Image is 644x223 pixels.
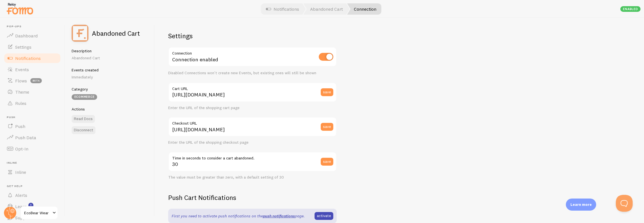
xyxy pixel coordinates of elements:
a: Notifications [3,53,61,64]
span: Rules [15,100,26,106]
a: Push Data [3,132,61,143]
a: Learn [3,201,61,212]
button: save [321,88,333,96]
a: Flows beta [3,75,61,86]
div: Enter the URL of the shopping cart page [168,105,337,111]
a: Push [3,121,61,132]
span: Learn [15,204,27,209]
p: Learn more [570,202,592,207]
a: Opt-In [3,143,61,154]
input: 30 [168,152,337,172]
span: Notifications [15,55,41,61]
span: Alerts [15,192,27,198]
h2: Push Cart Notifications [168,193,337,202]
button: Disconnect [72,126,95,134]
a: EcoBear Wear [20,206,58,220]
h5: Description [72,48,148,53]
a: Events [3,64,61,75]
a: Rules [3,98,61,109]
span: Theme [15,89,29,95]
button: save [321,158,333,166]
a: Dashboard [3,30,61,41]
span: Opt-In [15,146,28,152]
div: Disabled Connections won't create new Events, but existing ones will still be shown [168,71,337,76]
span: Pop-ups [7,25,61,28]
div: The value must be greater than zero, with a default setting of 30 [168,175,337,180]
span: Dashboard [15,33,38,39]
span: beta [30,78,42,83]
span: Inline [15,169,26,175]
span: Get Help [7,184,61,188]
span: EcoBear Wear [24,210,51,216]
div: Connection enabled [168,47,337,67]
button: save [321,123,333,131]
span: Flows [15,78,27,84]
span: Push [15,123,25,129]
div: eCommerce [72,94,97,100]
span: Events [15,67,29,72]
h2: Abandoned Cart [92,30,140,37]
p: Abandoned Cart [72,55,148,61]
img: fomo-relay-logo-orange.svg [6,1,34,16]
a: Inline [3,166,61,178]
img: fomo_icons_abandoned_cart.svg [72,25,88,42]
span: Push [7,116,61,119]
label: Time in seconds to consider a cart abandoned. [168,152,337,161]
h5: Events created [72,67,148,73]
label: Cart URL [168,82,337,92]
a: Alerts [3,190,61,201]
div: Learn more [566,199,596,211]
span: Inline [7,161,61,165]
a: push notifications [263,213,295,219]
iframe: Help Scout Beacon - Open [616,195,633,212]
span: Settings [15,44,31,50]
h2: Settings [168,31,337,40]
p: Immediately [72,74,148,80]
p: First you need to activate push notifications on the page. [172,213,305,219]
a: Theme [3,86,61,98]
a: Read Docs [72,115,95,123]
svg: <p>Watch New Feature Tutorials!</p> [28,203,33,208]
a: Settings [3,41,61,53]
span: Push Data [15,135,36,140]
a: activate [315,212,333,220]
h5: Category [72,87,148,92]
h5: Actions [72,107,148,112]
label: Checkout URL [168,117,337,127]
div: Enter the URL of the shopping checkout page [168,140,337,145]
